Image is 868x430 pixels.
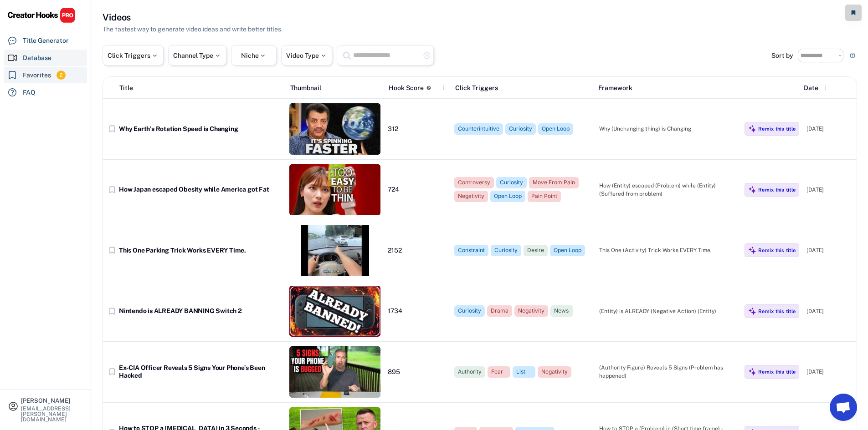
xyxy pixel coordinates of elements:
[599,125,737,133] div: Why (Unchanging thing) is Changing
[23,71,51,80] div: Favorites
[119,83,133,93] div: Title
[494,192,522,200] div: Open Loop
[533,179,575,187] div: Move From Pain
[500,179,523,187] div: Curiosity
[103,11,131,24] h3: Videos
[289,164,380,216] img: thumbnail%20%2851%29.jpg
[241,52,267,59] div: Niche
[458,247,485,254] div: Constraint
[599,246,737,254] div: This One (Activity) Trick Works EVERY Time.
[516,368,532,376] div: List
[542,125,570,133] div: Open Loop
[23,88,36,97] div: FAQ
[286,52,327,59] div: Video Type
[458,368,482,376] div: Authority
[598,83,734,93] div: Framework
[491,368,507,376] div: Fear
[758,126,796,132] div: Remix this title
[748,125,756,133] img: MagicMajor%20%28Purple%29.svg
[599,364,737,380] div: (Authority Figure) Reveals 5 Signs (Problem has happened)
[758,247,796,253] div: Remix this title
[119,125,282,133] div: Why Earth’s Rotation Speed is Changing
[509,125,532,133] div: Curiosity
[21,406,83,422] div: [EMAIL_ADDRESS][PERSON_NAME][DOMAIN_NAME]
[554,307,570,315] div: News
[806,186,852,194] div: [DATE]
[491,307,508,315] div: Drama
[806,125,852,133] div: [DATE]
[119,307,282,315] div: Nintendo is ALREADY BANNING Switch 2
[108,367,117,376] button: bookmark_border
[108,52,159,59] div: Click Triggers
[458,125,499,133] div: Counterintuitive
[541,368,568,376] div: Negativity
[388,125,447,133] div: 312
[108,246,117,255] button: bookmark_border
[23,36,69,46] div: Title Generator
[758,308,796,314] div: Remix this title
[455,83,591,93] div: Click Triggers
[599,182,737,198] div: How (Entity) escaped (Problem) while (Entity) (Suffered from problem)
[388,186,447,194] div: 724
[388,368,447,376] div: 895
[531,192,557,200] div: Pain Point
[458,179,490,187] div: Controversy
[554,247,581,254] div: Open Loop
[518,307,544,315] div: Negativity
[423,51,431,60] button: highlight_remove
[289,346,380,398] img: thumbnail%20%2843%29.jpg
[771,52,793,59] div: Sort by
[103,25,282,34] div: The fastest way to generate video ideas and write better titles.
[806,307,852,315] div: [DATE]
[289,286,380,337] img: thumbnail%20%2836%29.jpg
[806,368,852,376] div: [DATE]
[494,247,518,254] div: Curiosity
[21,398,83,404] div: [PERSON_NAME]
[388,247,447,255] div: 2152
[23,53,51,63] div: Database
[119,364,282,380] div: Ex-CIA Officer Reveals 5 Signs Your Phone’s Been Hacked
[108,307,117,316] button: bookmark_border
[119,247,282,255] div: This One Parking Trick Works EVERY Time.
[289,103,380,155] img: thumbnail%20%2862%29.jpg
[56,71,66,79] div: 2
[748,246,756,254] img: MagicMajor%20%28Purple%29.svg
[7,7,76,23] img: CHPRO%20Logo.svg
[108,124,117,133] button: bookmark_border
[748,186,756,194] img: MagicMajor%20%28Purple%29.svg
[173,52,221,59] div: Channel Type
[458,307,481,315] div: Curiosity
[108,185,117,194] button: bookmark_border
[758,369,796,375] div: Remix this title
[748,307,756,315] img: MagicMajor%20%28Purple%29.svg
[748,368,756,376] img: MagicMajor%20%28Purple%29.svg
[119,186,282,194] div: How Japan escaped Obesity while America got Fat
[527,247,544,254] div: Desire
[389,83,424,93] div: Hook Score
[804,83,818,93] div: Date
[830,394,857,421] a: Open chat
[758,187,796,193] div: Remix this title
[458,192,484,200] div: Negativity
[289,225,380,276] img: thumbnail%20%2864%29.jpg
[388,307,447,315] div: 1734
[599,307,737,315] div: (Entity) is ALREADY (Negative Action) (Entity)
[290,83,381,93] div: Thumbnail
[806,246,852,254] div: [DATE]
